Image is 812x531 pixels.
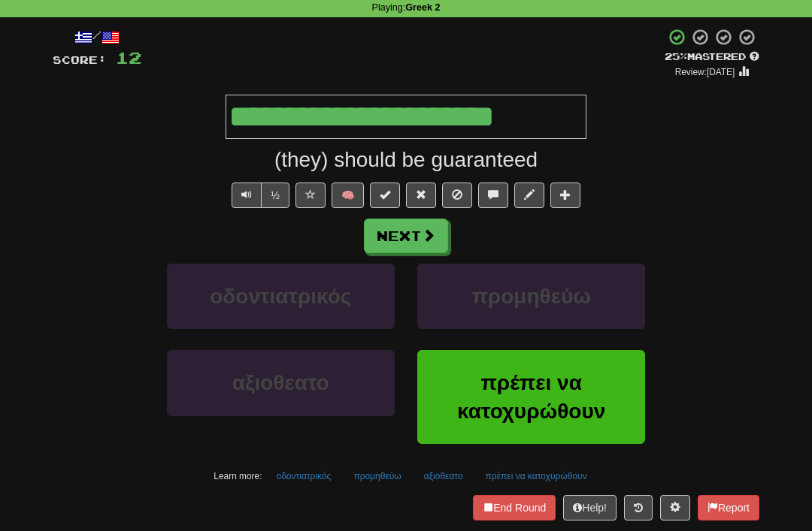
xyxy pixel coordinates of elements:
button: αξιοθεατο [167,350,395,415]
div: Mastered [665,50,759,64]
span: Score: [53,53,107,66]
button: πρέπει να κατοχυρώθουν [477,465,595,487]
button: Discuss sentence (alt+u) [478,183,508,208]
div: (they) should be guaranteed [53,145,759,175]
button: προμηθεύω [345,465,409,487]
button: αξιοθεατο [416,465,471,487]
button: Ignore sentence (alt+i) [442,183,472,208]
span: προμηθεύω [471,285,590,308]
button: 🧠 [332,183,364,208]
span: οδοντιατρικός [210,285,351,308]
button: Next [364,219,448,253]
span: 12 [116,48,141,67]
button: Add to collection (alt+a) [550,183,580,208]
button: πρέπει να κατοχυρώθουν [417,350,645,444]
button: Help! [563,495,617,520]
button: ½ [261,183,289,208]
button: End Round [473,495,556,520]
span: πρέπει να κατοχυρώθουν [457,371,605,422]
button: Favorite sentence (alt+f) [295,183,326,208]
button: Round history (alt+y) [624,495,653,520]
small: Review: [DATE] [675,67,735,77]
button: Set this sentence to 100% Mastered (alt+m) [370,183,400,208]
button: Edit sentence (alt+d) [514,183,544,208]
button: οδοντιατρικός [268,465,339,487]
span: αξιοθεατο [232,371,329,394]
button: προμηθεύω [417,264,645,329]
button: οδοντιατρικός [167,264,395,329]
span: 25 % [665,50,687,62]
div: Text-to-speech controls [229,183,289,208]
small: Learn more: [214,471,262,481]
button: Play sentence audio (ctl+space) [232,183,262,208]
button: Report [698,495,759,520]
strong: Greek 2 [405,2,440,13]
div: / [53,28,141,47]
button: Reset to 0% Mastered (alt+r) [406,183,436,208]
